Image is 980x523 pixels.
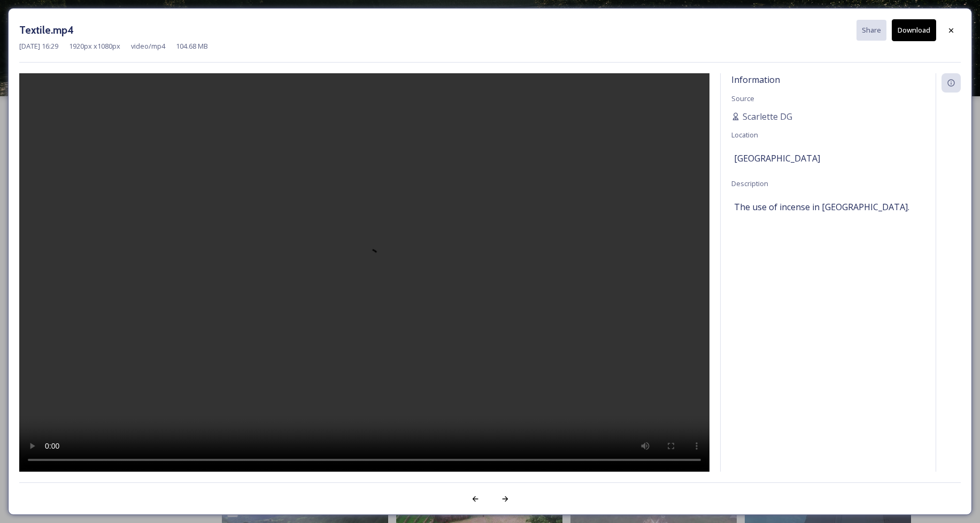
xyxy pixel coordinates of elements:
span: [GEOGRAPHIC_DATA] [734,152,820,165]
span: 104.68 MB [176,41,208,51]
span: Description [731,179,768,188]
span: Location [731,130,758,140]
button: Share [856,20,886,41]
span: [DATE] 16:29 [19,41,58,51]
button: Download [892,19,936,41]
h3: Textile.mp4 [19,22,74,38]
span: Source [731,94,754,103]
span: The use of incense in [GEOGRAPHIC_DATA]. [734,201,909,213]
span: 1920 px x 1080 px [69,41,120,51]
span: Information [731,74,780,86]
span: video/mp4 [131,41,165,51]
span: Scarlette DG [743,110,792,123]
